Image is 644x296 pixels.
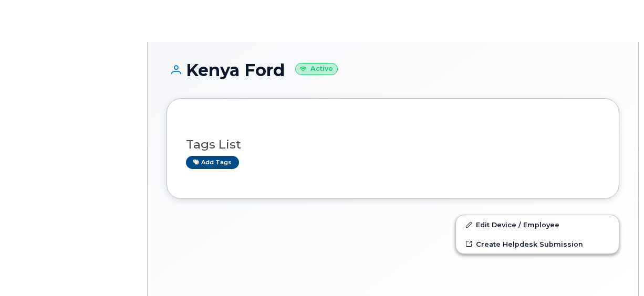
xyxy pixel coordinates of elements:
[456,235,619,253] a: Create Helpdesk Submission
[295,63,338,75] small: Active
[186,156,239,169] a: Add tags
[167,61,619,79] h1: Kenya Ford
[456,215,619,234] a: Edit Device / Employee
[186,138,600,151] h3: Tags List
